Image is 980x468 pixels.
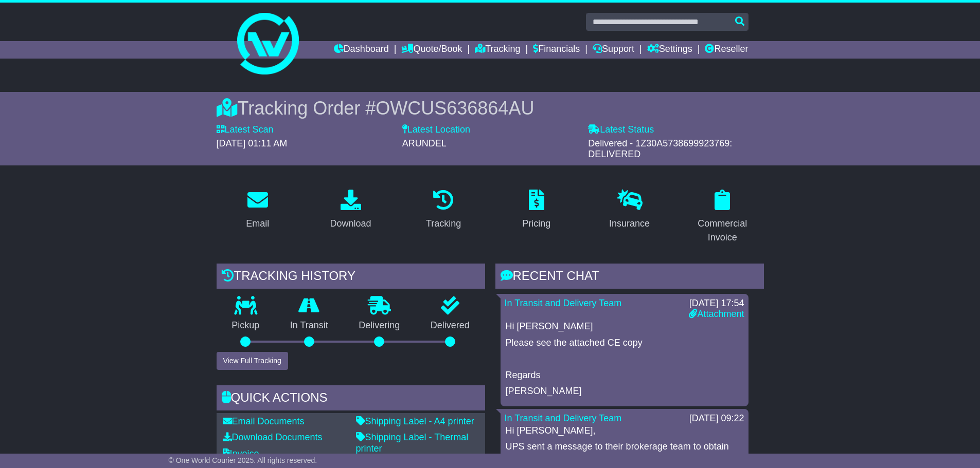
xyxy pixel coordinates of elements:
a: In Transit and Delivery Team [505,413,622,423]
a: In Transit and Delivery Team [505,298,622,308]
a: Settings [647,41,692,59]
a: Email Documents [223,416,305,426]
span: ARUNDEL [402,138,447,148]
p: Hi [PERSON_NAME] [506,321,743,332]
div: Tracking history [217,264,485,291]
a: Download Documents [223,432,323,442]
a: Financials [533,41,580,59]
div: Insurance [609,217,650,231]
a: Attachment [689,309,744,319]
span: © One World Courier 2025. All rights reserved. [169,456,317,464]
button: View Full Tracking [217,352,288,370]
a: Support [593,41,634,59]
p: UPS sent a message to their brokerage team to obtain the customs entry documents. [506,441,743,463]
p: Delivered [415,320,485,331]
p: Regards [506,370,743,381]
span: [DATE] 01:11 AM [217,138,288,148]
a: Pricing [515,186,557,234]
p: [PERSON_NAME] [506,386,743,397]
span: Delivered - 1Z30A5738699923769: DELIVERED [588,138,732,160]
a: Dashboard [334,41,389,59]
p: Hi [PERSON_NAME], [506,425,743,437]
div: Commercial Invoice [688,217,757,245]
label: Latest Location [402,124,470,136]
a: Quote/Book [401,41,462,59]
div: Email [246,217,269,231]
div: Download [330,217,371,231]
a: Invoice [223,448,259,459]
a: Commercial Invoice [681,186,764,248]
label: Latest Scan [217,124,274,136]
label: Latest Status [588,124,654,136]
a: Email [239,186,276,234]
div: [DATE] 17:54 [689,298,744,309]
a: Download [323,186,378,234]
a: Reseller [705,41,748,59]
div: Tracking Order # [217,97,764,119]
div: [DATE] 09:22 [689,413,744,424]
p: Pickup [217,320,275,331]
p: In Transit [275,320,344,331]
a: Tracking [475,41,520,59]
a: Tracking [419,186,468,234]
div: Tracking [426,217,461,231]
p: Delivering [344,320,416,331]
div: Quick Actions [217,385,485,413]
span: OWCUS636864AU [376,98,534,119]
p: Please see the attached CE copy [506,338,743,349]
a: Insurance [602,186,656,234]
a: Shipping Label - Thermal printer [356,432,469,454]
div: Pricing [522,217,550,231]
a: Shipping Label - A4 printer [356,416,474,426]
div: RECENT CHAT [495,264,764,291]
